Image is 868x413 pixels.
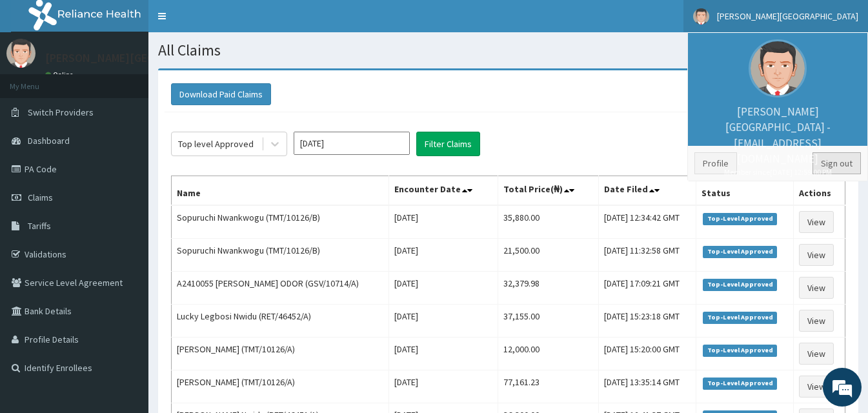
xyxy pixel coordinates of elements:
th: Date Filed [599,176,696,206]
div: Minimize live chat window [212,6,243,37]
span: Switch Providers [28,106,94,118]
td: 12,000.00 [498,337,599,370]
td: [DATE] [389,370,498,403]
th: Total Price(₦) [498,176,599,206]
a: Sign out [812,152,861,174]
p: [PERSON_NAME][GEOGRAPHIC_DATA] - [EMAIL_ADDRESS][DOMAIN_NAME] [694,104,861,177]
div: Chat with us now [67,72,217,89]
td: Sopuruchi Nwankwogu (TMT/10126/B) [172,239,389,272]
h1: All Claims [158,42,858,59]
td: [DATE] 15:23:18 GMT [599,305,696,337]
td: [DATE] 15:20:00 GMT [599,337,696,370]
td: A2410055 [PERSON_NAME] ODOR (GSV/10714/A) [172,272,389,305]
span: Top-Level Approved [703,378,777,389]
a: Online [45,70,76,79]
a: Profile [694,152,737,174]
span: Top-Level Approved [703,312,777,323]
span: Top-Level Approved [703,279,777,290]
a: View [799,343,834,365]
th: Status [696,176,794,206]
td: [DATE] 17:09:21 GMT [599,272,696,305]
td: Sopuruchi Nwankwogu (TMT/10126/B) [172,205,389,239]
input: Select Month and Year [294,132,410,155]
img: User Image [6,39,35,68]
td: [DATE] [389,305,498,337]
img: d_794563401_company_1708531726252_794563401 [24,65,52,97]
th: Name [172,176,389,206]
td: [DATE] [389,272,498,305]
td: 32,379.98 [498,272,599,305]
td: [DATE] 13:35:14 GMT [599,370,696,403]
img: User Image [693,8,709,25]
td: [PERSON_NAME] (TMT/10126/A) [172,337,389,370]
img: User Image [749,39,807,97]
td: Lucky Legbosi Nwidu (RET/46452/A) [172,305,389,337]
span: Dashboard [28,135,70,146]
td: [PERSON_NAME] (TMT/10126/A) [172,370,389,403]
span: Tariffs [28,220,51,232]
button: Filter Claims [416,132,480,156]
p: [PERSON_NAME][GEOGRAPHIC_DATA] [45,52,236,64]
span: Top-Level Approved [703,213,777,225]
td: [DATE] [389,205,498,239]
span: Top-Level Approved [703,246,777,257]
td: 77,161.23 [498,370,599,403]
a: View [799,310,834,332]
span: [PERSON_NAME][GEOGRAPHIC_DATA] [717,10,858,22]
div: Top level Approved [178,137,254,150]
a: View [799,277,834,299]
small: Member since [DATE] 12:59:00 PM [694,166,861,177]
td: 37,155.00 [498,305,599,337]
td: 35,880.00 [498,205,599,239]
textarea: Type your message and hit 'Enter' [6,276,246,321]
span: Top-Level Approved [703,345,777,356]
th: Actions [793,176,845,206]
td: [DATE] [389,239,498,272]
span: Claims [28,192,53,203]
td: 21,500.00 [498,239,599,272]
td: [DATE] [389,337,498,370]
td: [DATE] 12:34:42 GMT [599,205,696,239]
td: [DATE] 11:32:58 GMT [599,239,696,272]
button: Download Paid Claims [171,83,271,105]
span: We're online! [75,124,178,254]
a: View [799,376,834,398]
th: Encounter Date [389,176,498,206]
a: View [799,244,834,266]
a: View [799,211,834,233]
